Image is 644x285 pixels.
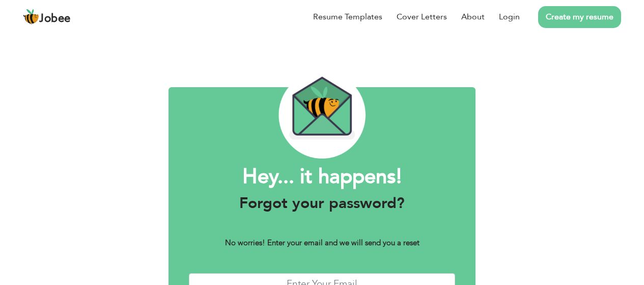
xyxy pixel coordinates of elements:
[397,11,447,23] a: Cover Letters
[313,11,382,23] a: Resume Templates
[189,194,455,213] h3: Forgot your password?
[189,164,455,190] h1: Hey... it happens!
[23,9,71,25] a: Jobee
[23,9,39,25] img: jobee.io
[461,11,485,23] a: About
[538,6,621,28] a: Create my resume
[225,238,419,248] b: No worries! Enter your email and we will send you a reset
[278,71,366,159] img: envelope_bee.png
[39,13,71,24] span: Jobee
[499,11,520,23] a: Login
